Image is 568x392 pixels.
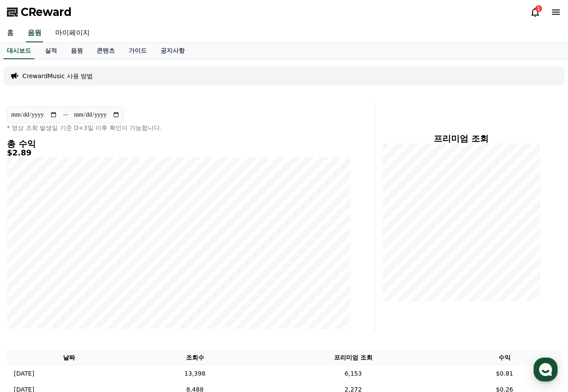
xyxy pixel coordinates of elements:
[38,43,64,59] a: 실적
[7,149,350,157] h5: $2.89
[131,350,258,366] th: 조회수
[22,72,93,80] a: CrewardMusic 사용 방법
[7,123,350,132] p: * 영상 조회 발생일 기준 D+3일 이후 확인이 가능합니다.
[259,366,448,382] td: 6,153
[382,134,540,143] h4: 프리미엄 조회
[64,43,90,59] a: 음원
[535,5,542,12] div: 1
[122,43,154,59] a: 가이드
[448,350,561,366] th: 수익
[21,5,72,19] span: CReward
[63,110,68,120] p: ~
[7,139,350,149] h4: 총 수익
[154,43,192,59] a: 공지사항
[448,366,561,382] td: $0.81
[48,24,97,42] a: 마이페이지
[14,369,34,378] p: [DATE]
[530,7,540,17] a: 1
[259,350,448,366] th: 프리미엄 조회
[3,43,35,59] a: 대시보드
[7,350,131,366] th: 날짜
[7,5,72,19] a: CReward
[90,43,122,59] a: 콘텐츠
[131,366,258,382] td: 13,398
[26,24,43,42] a: 음원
